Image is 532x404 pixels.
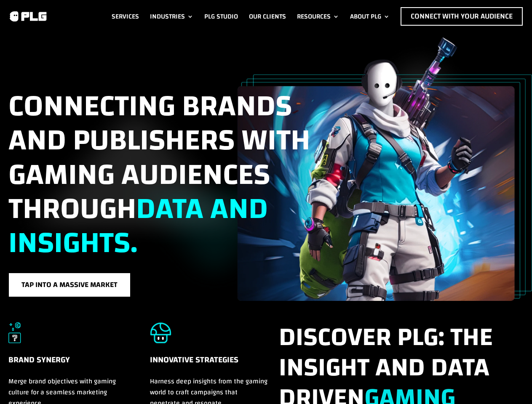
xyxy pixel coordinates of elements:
span: data and insights. [8,181,268,271]
h5: Innovative Strategies [150,353,268,376]
h5: Brand Synergy [8,353,122,376]
a: Our Clients [249,7,286,26]
img: Brand Synergy [8,322,21,343]
a: About PLG [350,7,390,26]
a: Resources [297,7,339,26]
a: PLG Studio [204,7,238,26]
a: Industries [150,7,193,26]
a: Connect with Your Audience [401,7,523,26]
span: Connecting brands and publishers with gaming audiences through [8,78,310,271]
iframe: Chat Widget [490,364,532,404]
a: Services [112,7,139,26]
a: Tap into a massive market [8,273,131,298]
